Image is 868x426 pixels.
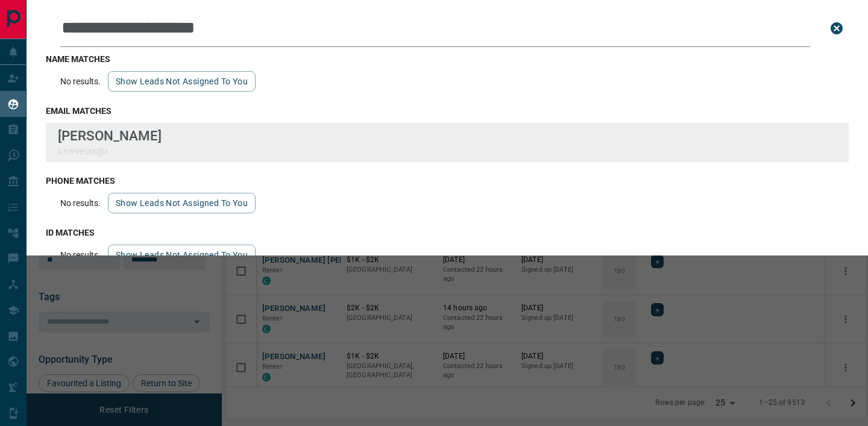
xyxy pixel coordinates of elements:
p: No results. [60,198,101,208]
h3: email matches [46,106,849,116]
button: show leads not assigned to you [108,71,256,92]
h3: phone matches [46,176,849,186]
h3: id matches [46,228,849,237]
p: lcnalvesxx@x [58,146,162,156]
p: No results. [60,77,101,86]
button: show leads not assigned to you [108,193,256,213]
h3: name matches [46,54,849,64]
button: show leads not assigned to you [108,245,256,265]
p: No results. [60,250,101,260]
button: close search bar [825,16,849,40]
p: [PERSON_NAME] [58,128,162,143]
